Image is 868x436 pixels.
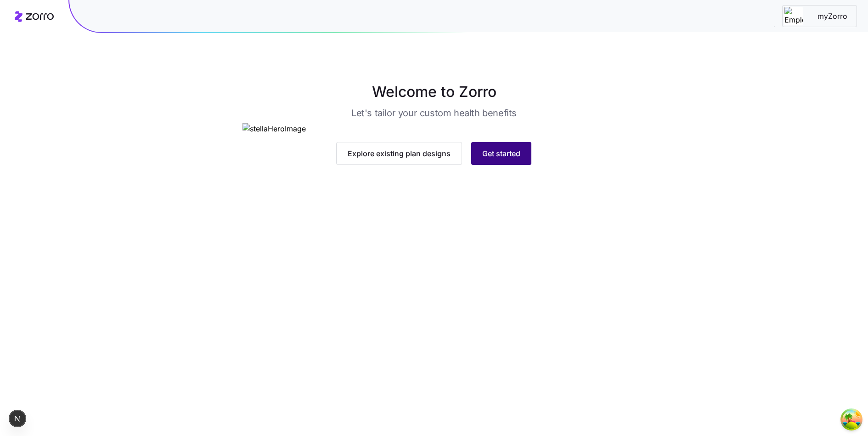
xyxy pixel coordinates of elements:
[242,123,625,135] img: stellaHeroImage
[206,81,662,103] h1: Welcome to Zorro
[482,148,520,159] span: Get started
[784,7,803,25] img: Employer logo
[842,410,861,429] button: Open Tanstack query devtools
[336,142,462,165] button: Explore existing plan designs
[810,11,855,22] span: myZorro
[471,142,531,165] button: Get started
[348,148,451,159] span: Explore existing plan designs
[351,107,517,119] h3: Let's tailor your custom health benefits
